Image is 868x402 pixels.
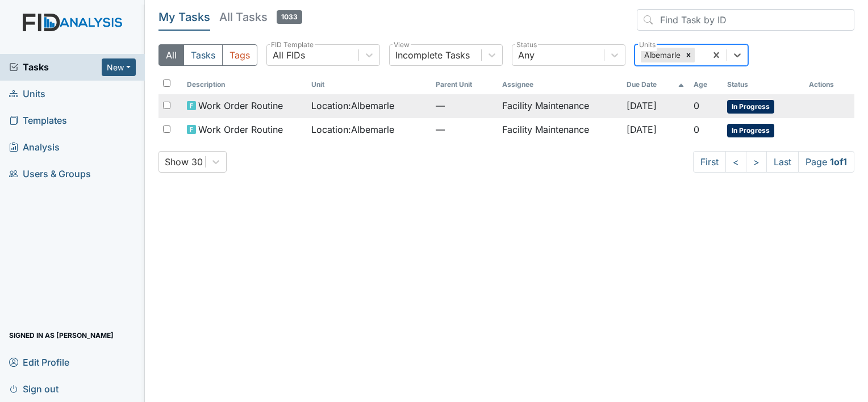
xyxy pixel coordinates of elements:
[395,48,470,62] div: Incomplete Tasks
[723,75,805,94] th: Toggle SortBy
[694,100,699,111] span: 0
[277,10,302,24] span: 1033
[436,123,493,136] span: —
[9,139,60,156] span: Analysis
[766,151,799,173] a: Last
[746,151,767,173] a: >
[222,44,257,66] button: Tags
[158,44,257,66] div: Type filter
[9,380,59,397] span: Sign out
[693,151,854,173] nav: task-pagination
[165,155,203,169] div: Show 30
[518,48,535,62] div: Any
[198,123,283,136] span: Work Order Routine
[693,151,726,173] a: First
[182,75,307,94] th: Toggle SortBy
[431,75,498,94] th: Toggle SortBy
[9,326,114,344] span: Signed in as [PERSON_NAME]
[436,99,493,112] span: —
[622,75,689,94] th: Toggle SortBy
[158,9,210,25] h5: My Tasks
[311,99,394,112] span: Location : Albemarle
[9,60,102,74] a: Tasks
[9,112,67,129] span: Templates
[9,165,91,183] span: Users & Groups
[9,85,45,103] span: Units
[694,124,699,135] span: 0
[725,151,746,173] a: <
[9,353,69,371] span: Edit Profile
[158,44,184,66] button: All
[804,75,854,94] th: Actions
[627,100,657,111] span: [DATE]
[627,124,657,135] span: [DATE]
[102,58,136,76] button: New
[183,44,223,66] button: Tasks
[798,151,854,173] span: Page
[307,75,431,94] th: Toggle SortBy
[198,99,283,112] span: Work Order Routine
[830,156,847,167] strong: 1 of 1
[273,48,305,62] div: All FIDs
[311,123,394,136] span: Location : Albemarle
[689,75,722,94] th: Toggle SortBy
[727,124,774,137] span: In Progress
[637,9,854,31] input: Find Task by ID
[727,100,774,114] span: In Progress
[498,94,622,118] td: Facility Maintenance
[498,75,622,94] th: Assignee
[641,48,682,62] div: Albemarle
[219,9,302,25] h5: All Tasks
[163,79,170,87] input: Toggle All Rows Selected
[498,118,622,142] td: Facility Maintenance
